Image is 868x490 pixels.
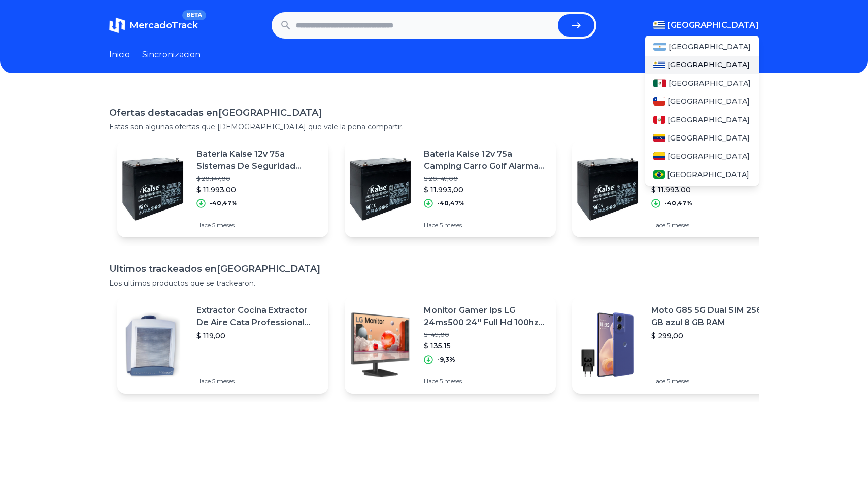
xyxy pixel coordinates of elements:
img: Mexico [653,79,666,87]
span: [GEOGRAPHIC_DATA] [669,42,751,52]
p: Estas son algunas ofertas que [DEMOGRAPHIC_DATA] que vale la pena compartir. [109,122,759,132]
p: Hace 5 meses [651,221,775,229]
p: Extractor Cocina Extractor De Aire Cata Professional 500 Color Blanco [196,304,320,329]
p: Hace 5 meses [196,377,320,386]
img: Chile [653,97,665,106]
img: Featured image [345,153,416,224]
span: [GEOGRAPHIC_DATA] [669,78,751,88]
button: [GEOGRAPHIC_DATA] [653,19,759,31]
a: Featured imageMoto G85 5G Dual SIM 256 GB azul 8 GB RAM$ 299,00Hace 5 meses [572,296,783,394]
a: Sincronizacion [142,49,201,61]
a: Colombia[GEOGRAPHIC_DATA] [645,147,759,165]
p: $ 149,00 [424,331,548,339]
p: -40,47% [210,199,238,207]
a: Peru[GEOGRAPHIC_DATA] [645,111,759,129]
p: $ 135,15 [424,341,548,351]
a: Featured imageBateria Kaise 12v 75a Camping Carro Golf Alarma Led Y+ Febo$ 20.147,00$ 11.993,00-4... [345,140,556,237]
p: Monitor Gamer Ips LG 24ms500 24'' Full Hd 100hz Action Sync [424,304,548,329]
a: Argentina[GEOGRAPHIC_DATA] [645,38,759,56]
a: Inicio [109,49,130,61]
img: Colombia [653,152,665,160]
p: -40,47% [664,199,692,207]
span: [GEOGRAPHIC_DATA] [667,169,749,180]
span: [GEOGRAPHIC_DATA] [667,60,750,70]
a: MercadoTrackBETA [109,17,198,33]
a: Mexico[GEOGRAPHIC_DATA] [645,74,759,92]
a: Featured imageMonitor Gamer Ips LG 24ms500 24'' Full Hd 100hz Action Sync$ 149,00$ 135,15-9,3%Hac... [345,296,556,394]
p: Los ultimos productos que se trackearon. [109,278,759,288]
img: Featured image [572,153,643,224]
span: [GEOGRAPHIC_DATA] [667,133,750,143]
a: Venezuela[GEOGRAPHIC_DATA] [645,129,759,147]
p: Bateria Kaise 12v 75a Sistemas De Seguridad Hogar Y+ Febo [196,148,320,172]
span: [GEOGRAPHIC_DATA] [667,151,750,161]
img: Venezuela [653,134,665,142]
a: Chile[GEOGRAPHIC_DATA] [645,92,759,111]
span: [GEOGRAPHIC_DATA] [667,19,759,31]
a: Brasil[GEOGRAPHIC_DATA] [645,165,759,184]
p: $ 11.993,00 [196,185,320,195]
a: Featured imageExtractor Cocina Extractor De Aire Cata Professional 500 Color Blanco$ 119,00Hace 5... [117,296,328,394]
p: Hace 5 meses [196,221,320,229]
span: [GEOGRAPHIC_DATA] [667,115,750,125]
h1: Ultimos trackeados en [GEOGRAPHIC_DATA] [109,262,759,276]
p: $ 299,00 [651,331,775,341]
p: Bateria Kaise 12v 75a Camping Carro Golf Alarma Led Y+ Febo [424,148,548,172]
img: Peru [653,116,665,124]
p: Hace 5 meses [424,377,548,386]
span: [GEOGRAPHIC_DATA] [667,96,750,107]
a: Featured imageBateria Kaise 12v 75a P/ Alambrado Eléctrico Ganado Y+ Febo$ 20.147,00$ 11.993,00-4... [572,140,783,237]
img: Brasil [653,170,665,179]
p: $ 11.993,00 [424,185,548,195]
img: Featured image [117,153,188,224]
h1: Ofertas destacadas en [GEOGRAPHIC_DATA] [109,106,759,120]
img: Featured image [117,309,188,380]
p: Hace 5 meses [651,377,775,386]
p: $ 20.147,00 [196,174,320,183]
span: MercadoTrack [129,20,198,31]
img: MercadoTrack [109,17,125,33]
p: Moto G85 5G Dual SIM 256 GB azul 8 GB RAM [651,304,775,329]
img: Argentina [653,43,666,51]
p: $ 11.993,00 [651,185,775,195]
p: Hace 5 meses [424,221,548,229]
img: Uruguay [653,61,665,69]
a: Featured imageBateria Kaise 12v 75a Sistemas De Seguridad Hogar Y+ Febo$ 20.147,00$ 11.993,00-40,... [117,140,328,237]
p: -40,47% [437,199,465,207]
img: Uruguay [653,21,665,29]
span: BETA [182,10,206,20]
img: Featured image [345,309,416,380]
p: -9,3% [437,356,455,364]
p: $ 119,00 [196,331,320,341]
img: Featured image [572,309,643,380]
p: $ 20.147,00 [424,174,548,183]
a: Uruguay[GEOGRAPHIC_DATA] [645,56,759,74]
